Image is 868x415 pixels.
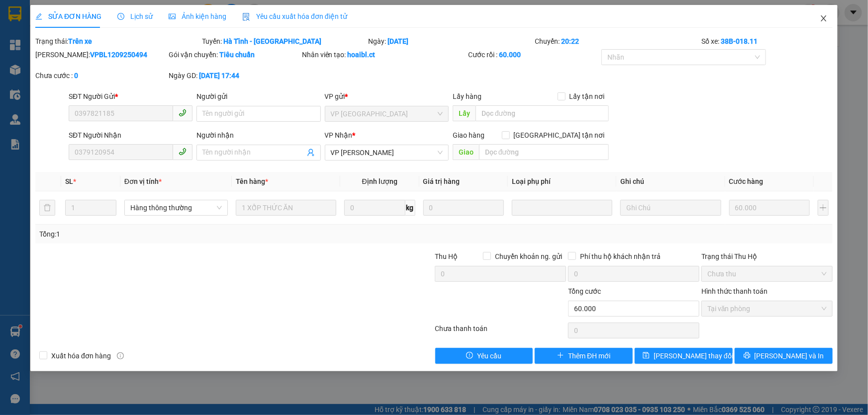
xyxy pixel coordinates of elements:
[491,251,566,262] span: Chuyển khoản ng. gửi
[643,352,650,360] span: save
[810,5,838,33] button: Close
[69,91,193,102] div: SĐT Người Gửi
[707,301,827,316] span: Tại văn phòng
[535,348,633,364] button: plusThêm ĐH mới
[405,200,415,216] span: kg
[468,49,599,60] div: Cước rồi :
[620,200,721,216] input: Ghi Chú
[701,251,833,262] div: Trạng thái Thu Hộ
[93,37,416,49] li: Hotline: 1900252555
[368,36,534,47] div: Ngày:
[65,177,73,185] span: SL
[477,350,501,361] span: Yêu cầu
[499,51,521,59] b: 60.000
[466,352,473,360] span: exclamation-circle
[12,12,62,62] img: logo.jpg
[510,130,609,141] span: [GEOGRAPHIC_DATA] tận nơi
[196,91,320,102] div: Người gửi
[93,24,416,37] li: Cổ Đạm, xã [GEOGRAPHIC_DATA], [GEOGRAPHIC_DATA]
[616,172,725,191] th: Ghi chú
[435,348,533,364] button: exclamation-circleYêu cầu
[476,105,609,121] input: Dọc đường
[196,130,320,141] div: Người nhận
[707,266,827,281] span: Chưa thu
[434,323,568,340] div: Chưa thanh toán
[179,148,187,156] span: phone
[169,49,300,60] div: Gói vận chuyển:
[325,131,353,139] span: VP Nhận
[34,36,201,47] div: Trạng thái:
[201,36,368,47] div: Tuyến:
[223,37,321,45] b: Hà Tĩnh - [GEOGRAPHIC_DATA]
[388,37,409,45] b: [DATE]
[242,13,250,21] img: icon
[557,352,564,360] span: plus
[423,177,460,185] span: Giá trị hàng
[331,145,443,160] span: VP Hoàng Liệt
[242,12,347,20] span: Yêu cầu xuất hóa đơn điện tử
[568,350,610,361] span: Thêm ĐH mới
[236,177,268,185] span: Tên hàng
[169,12,226,20] span: Ảnh kiện hàng
[199,72,239,80] b: [DATE] 17:44
[729,200,810,216] input: 0
[561,37,579,45] b: 20:22
[820,14,828,22] span: close
[755,350,824,361] span: [PERSON_NAME] và In
[35,12,101,20] span: SỬA ĐƠN HÀNG
[700,36,834,47] div: Số xe:
[566,91,609,102] span: Lấy tận nơi
[744,352,751,360] span: printer
[348,51,376,59] b: hoaibl.ct
[453,105,476,121] span: Lấy
[12,72,116,88] b: GỬI : VP Cổ Đạm
[423,200,504,216] input: 0
[47,350,115,361] span: Xuất hóa đơn hàng
[124,177,162,185] span: Đơn vị tính
[74,72,78,80] b: 0
[435,252,458,260] span: Thu Hộ
[39,229,335,240] div: Tổng: 1
[35,13,42,20] span: edit
[169,13,176,20] span: picture
[236,200,336,216] input: VD: Bàn, Ghế
[534,36,700,47] div: Chuyến:
[568,287,601,295] span: Tổng cước
[130,200,222,215] span: Hàng thông thường
[362,177,397,185] span: Định lượng
[729,177,764,185] span: Cước hàng
[117,12,153,20] span: Lịch sử
[479,144,609,160] input: Dọc đường
[453,144,479,160] span: Giao
[117,13,124,20] span: clock-circle
[307,149,315,157] span: user-add
[325,91,449,102] div: VP gửi
[169,70,300,81] div: Ngày GD:
[117,352,124,359] span: info-circle
[721,37,758,45] b: 38B-018.11
[35,70,167,81] div: Chưa cước :
[635,348,733,364] button: save[PERSON_NAME] thay đổi
[179,109,187,117] span: phone
[654,350,733,361] span: [PERSON_NAME] thay đổi
[508,172,616,191] th: Loại phụ phí
[35,49,167,60] div: [PERSON_NAME]:
[302,49,467,60] div: Nhân viên tạo:
[818,200,829,216] button: plus
[69,130,193,141] div: SĐT Người Nhận
[576,251,665,262] span: Phí thu hộ khách nhận trả
[90,51,147,59] b: VPBL1209250494
[68,37,92,45] b: Trên xe
[701,287,768,295] label: Hình thức thanh toán
[219,51,255,59] b: Tiêu chuẩn
[453,92,482,100] span: Lấy hàng
[39,200,55,216] button: delete
[331,106,443,121] span: VP Bình Lộc
[453,131,484,139] span: Giao hàng
[735,348,833,364] button: printer[PERSON_NAME] và In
